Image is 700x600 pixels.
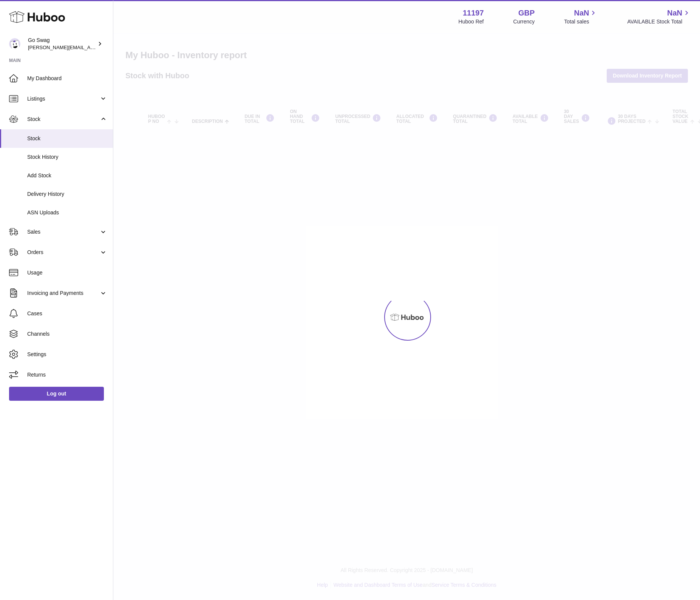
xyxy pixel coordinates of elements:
strong: GBP [518,8,535,18]
span: Usage [27,269,107,276]
a: Log out [9,387,104,400]
span: Listings [27,95,99,102]
span: Delivery History [27,191,107,198]
span: Add Stock [27,172,107,179]
span: Stock [27,116,99,123]
a: NaN Total sales [564,8,598,25]
span: Stock History [27,153,107,161]
span: Channels [27,330,107,338]
span: Sales [27,228,99,236]
div: Huboo Ref [459,18,484,25]
span: My Dashboard [27,75,107,82]
a: NaN AVAILABLE Stock Total [627,8,691,25]
span: NaN [574,8,589,18]
span: Returns [27,371,107,378]
span: NaN [667,8,682,18]
img: leigh@goswag.com [9,38,20,50]
strong: 11197 [463,8,484,18]
div: Currency [513,18,535,25]
span: AVAILABLE Stock Total [627,18,691,25]
span: Settings [27,351,107,358]
span: Stock [27,135,107,142]
span: Total sales [564,18,598,25]
span: ASN Uploads [27,209,107,216]
span: Cases [27,310,107,317]
span: [PERSON_NAME][EMAIL_ADDRESS][DOMAIN_NAME] [28,44,151,50]
span: Invoicing and Payments [27,290,99,297]
div: Go Swag [28,37,96,51]
span: Orders [27,249,99,256]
